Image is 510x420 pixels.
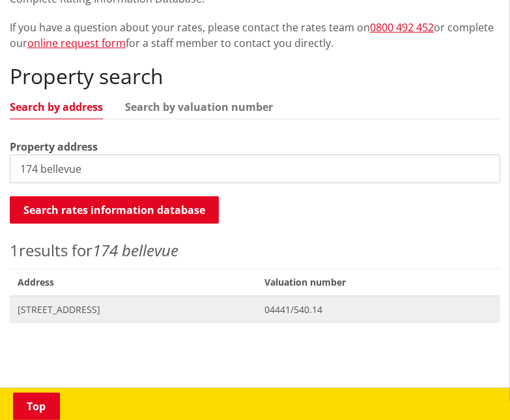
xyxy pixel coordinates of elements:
span: Address [10,269,257,296]
a: [STREET_ADDRESS] 04441/540.14 [10,296,500,323]
p: results for [10,239,500,262]
span: 1 [10,239,19,261]
a: online request form [27,36,126,50]
p: If you have a question about your rates, please contact the rates team on or complete our for a s... [10,20,500,51]
span: Valuation number [257,269,500,296]
iframe: Messenger Launcher [450,365,497,412]
h2: Property search [10,64,500,89]
span: [STREET_ADDRESS] [18,303,249,316]
a: Search by address [10,102,103,112]
em: 174 bellevue [92,239,178,261]
label: Property address [10,139,98,155]
button: Search rates information database [10,196,219,224]
input: e.g. Duke Street NGARUAWAHIA [10,155,500,183]
a: Top [13,393,60,420]
span: 04441/540.14 [264,303,492,316]
a: Search by valuation number [125,102,273,112]
a: 0800 492 452 [370,20,434,35]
